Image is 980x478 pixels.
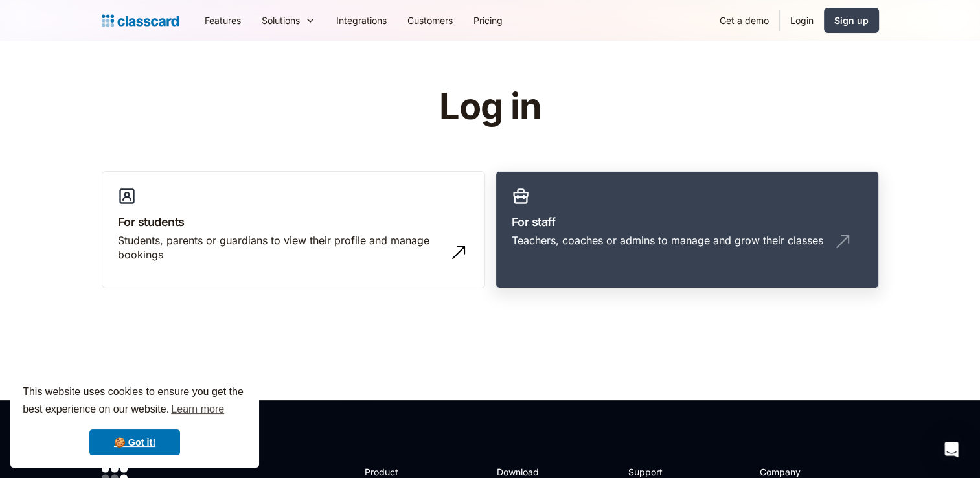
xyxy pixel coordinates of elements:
div: cookieconsent [10,372,259,468]
div: Teachers, coaches or admins to manage and grow their classes [512,233,823,247]
a: For studentsStudents, parents or guardians to view their profile and manage bookings [102,171,485,289]
a: Sign up [824,8,879,33]
div: Solutions [262,14,300,27]
a: learn more about cookies [169,400,226,419]
div: Sign up [834,14,869,27]
a: Login [780,6,824,35]
h3: For students [118,213,469,231]
h1: Log in [284,87,696,127]
span: This website uses cookies to ensure you get the best experience on our website. [23,384,247,419]
a: Get a demo [709,6,779,35]
a: Features [194,6,251,35]
a: Integrations [326,6,397,35]
div: Students, parents or guardians to view their profile and manage bookings [118,233,443,262]
div: Solutions [251,6,326,35]
a: dismiss cookie message [89,429,180,455]
a: Customers [397,6,463,35]
a: For staffTeachers, coaches or admins to manage and grow their classes [496,171,879,289]
div: Open Intercom Messenger [936,434,967,465]
a: home [102,12,179,30]
a: Pricing [463,6,513,35]
h3: For staff [512,213,863,231]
